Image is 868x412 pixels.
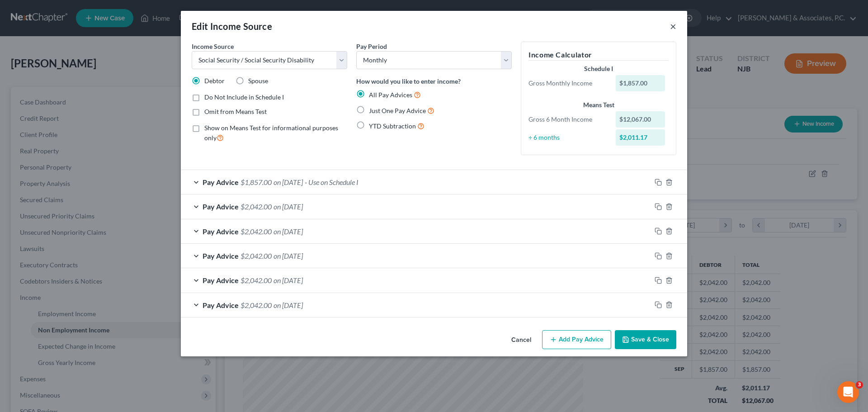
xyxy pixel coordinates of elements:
span: on [DATE] [274,202,303,211]
span: on [DATE] [274,227,303,236]
div: Gross Monthly Income [524,79,611,88]
span: $2,042.00 [241,301,272,309]
label: Pay Period [356,42,387,51]
span: Spouse [248,77,268,85]
div: $2,011.17 [616,129,665,146]
span: Debtor [204,77,225,85]
h5: Income Calculator [528,49,669,61]
span: YTD Subtraction [369,122,416,130]
label: How would you like to enter income? [356,76,461,86]
div: Gross 6 Month Income [524,115,611,124]
div: $12,067.00 [616,111,665,128]
div: $1,857.00 [616,75,665,91]
span: Pay Advice [203,202,239,211]
span: on [DATE] [274,276,303,284]
span: Omit from Means Test [204,108,267,115]
span: $2,042.00 [241,227,272,236]
div: ÷ 6 months [524,133,611,142]
span: Pay Advice [203,276,239,284]
span: on [DATE] [274,251,303,260]
span: Show on Means Test for informational purposes only [204,124,338,142]
span: Pay Advice [203,178,239,186]
span: on [DATE] [274,178,303,186]
button: Add Pay Advice [542,330,611,349]
span: Do Not Include in Schedule I [204,93,284,101]
span: $1,857.00 [241,178,272,186]
span: Income Source [192,43,234,50]
span: Pay Advice [203,301,239,309]
span: 3 [856,381,863,388]
button: Cancel [504,331,538,349]
span: Pay Advice [203,227,239,236]
div: Edit Income Source [192,20,272,33]
span: on [DATE] [274,301,303,309]
iframe: Intercom live chat [837,381,859,403]
span: - Use on Schedule I [305,178,359,186]
span: $2,042.00 [241,276,272,284]
span: Just One Pay Advice [369,107,426,114]
span: $2,042.00 [241,202,272,211]
span: $2,042.00 [241,251,272,260]
div: Means Test [528,100,669,109]
span: All Pay Advices [369,91,412,99]
div: Schedule I [528,64,669,73]
button: Save & Close [615,330,676,349]
span: Pay Advice [203,251,239,260]
button: × [670,21,676,32]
